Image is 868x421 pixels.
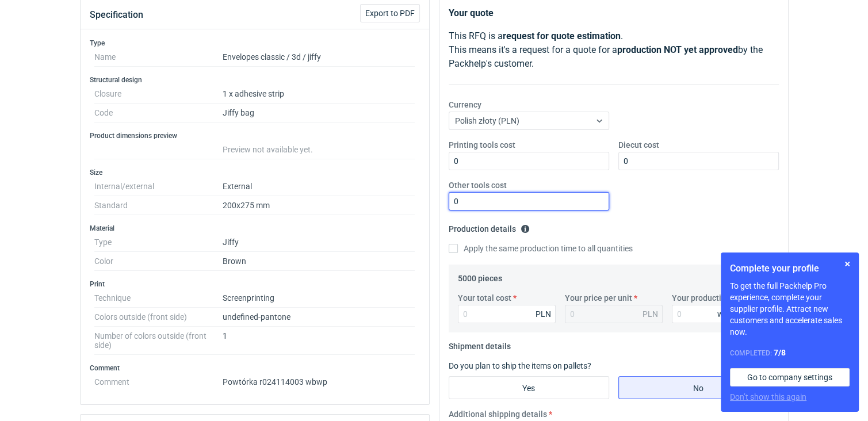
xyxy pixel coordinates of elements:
[458,305,556,323] input: 0
[672,292,749,304] label: Your production time
[94,85,223,104] dt: Closure
[90,75,420,85] h3: Structural design
[449,337,511,351] legend: Shipment details
[458,292,511,304] label: Your total cost
[94,373,223,386] dt: Comment
[223,177,415,196] dd: External
[223,48,415,67] dd: Envelopes classic / 3d / jiffy
[94,252,223,271] dt: Color
[94,196,223,215] dt: Standard
[223,327,415,355] dd: 1
[618,152,779,170] input: 0
[503,30,621,41] strong: request for quote estimation
[730,391,806,403] button: Don’t show this again
[840,257,854,271] button: Skip for now
[536,308,551,320] div: PLN
[90,363,420,373] h3: Comment
[90,280,420,289] h3: Print
[94,308,223,327] dt: Colors outside (front side)
[90,131,420,140] h3: Product dimensions preview
[223,104,415,123] dd: Jiffy bag
[223,233,415,252] dd: Jiffy
[672,305,770,323] input: 0
[223,308,415,327] dd: undefined-pantone
[449,152,609,170] input: 0
[94,233,223,252] dt: Type
[449,192,609,210] input: 0
[449,376,609,399] label: Yes
[730,280,850,338] p: To get the full Packhelp Pro experience, complete your supplier profile. Attract new customers an...
[90,39,420,48] h3: Type
[449,408,547,420] label: Additional shipping details
[94,104,223,123] dt: Code
[449,243,633,254] label: Apply the same production time to all quantities
[90,224,420,233] h3: Material
[730,262,850,275] h1: Complete your profile
[449,361,591,370] label: Do you plan to ship the items on pallets?
[774,348,786,357] strong: 7 / 8
[617,44,738,55] strong: production NOT yet approved
[94,177,223,196] dt: Internal/external
[730,347,850,359] div: Completed:
[643,308,658,320] div: PLN
[455,116,519,125] span: Polish złoty (PLN)
[449,99,481,110] label: Currency
[90,168,420,177] h3: Size
[449,179,507,191] label: Other tools cost
[223,145,313,154] span: Preview not available yet.
[223,289,415,308] dd: Screenprinting
[730,368,850,386] a: Go to company settings
[618,139,659,151] label: Diecut cost
[458,269,502,283] legend: 5000 pieces
[223,252,415,271] dd: Brown
[90,1,143,29] button: Specification
[360,4,420,22] button: Export to PDF
[565,292,632,304] label: Your price per unit
[365,9,415,17] span: Export to PDF
[223,196,415,215] dd: 200x275 mm
[223,373,415,386] dd: Powtórka r024114003 wbwp
[449,7,494,18] strong: Your quote
[449,220,530,234] legend: Production details
[449,139,515,151] label: Printing tools cost
[449,29,779,71] p: This RFQ is a . This means it's a request for a quote for a by the Packhelp's customer.
[94,289,223,308] dt: Technique
[94,48,223,67] dt: Name
[717,308,765,320] div: working days
[618,376,779,399] label: No
[94,327,223,355] dt: Number of colors outside (front side)
[223,85,415,104] dd: 1 x adhesive strip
